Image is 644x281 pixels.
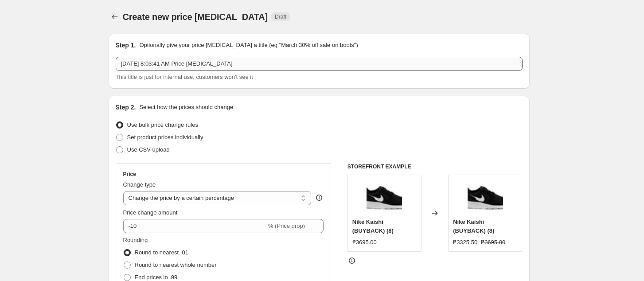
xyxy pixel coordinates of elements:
[347,163,523,170] h6: STOREFRONT EXAMPLE
[127,146,170,153] span: Use CSV upload
[453,238,477,247] div: ₱3325.50
[127,134,203,140] span: Set product prices individually
[123,171,136,178] h3: Price
[135,274,178,281] span: End prices in .99
[127,121,198,128] span: Use bulk price change rules
[453,219,494,234] span: Nike Kaishi (BUYBACK) (8)
[123,209,178,216] span: Price change amount
[116,41,136,50] h2: Step 1.
[116,103,136,112] h2: Step 2.
[139,103,233,112] p: Select how the prices should change
[367,180,402,215] img: Nike_654473-010_80x.jpg
[123,219,266,233] input: -15
[135,261,217,268] span: Round to nearest whole number
[116,74,253,80] span: This title is just for internal use, customers won't see it
[268,222,305,229] span: % (Price drop)
[116,57,523,71] input: 30% off holiday sale
[275,13,286,20] span: Draft
[139,41,358,50] p: Optionally give your price [MEDICAL_DATA] a title (eg "March 30% off sale on boots")
[123,12,268,22] span: Create new price [MEDICAL_DATA]
[481,238,505,247] strike: ₱3695.00
[135,249,188,256] span: Round to nearest .01
[352,219,394,234] span: Nike Kaishi (BUYBACK) (8)
[352,238,377,247] div: ₱3695.00
[123,181,156,188] span: Change type
[109,11,121,23] button: Price change jobs
[123,237,148,243] span: Rounding
[468,180,503,215] img: Nike_654473-010_80x.jpg
[315,193,324,202] div: help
